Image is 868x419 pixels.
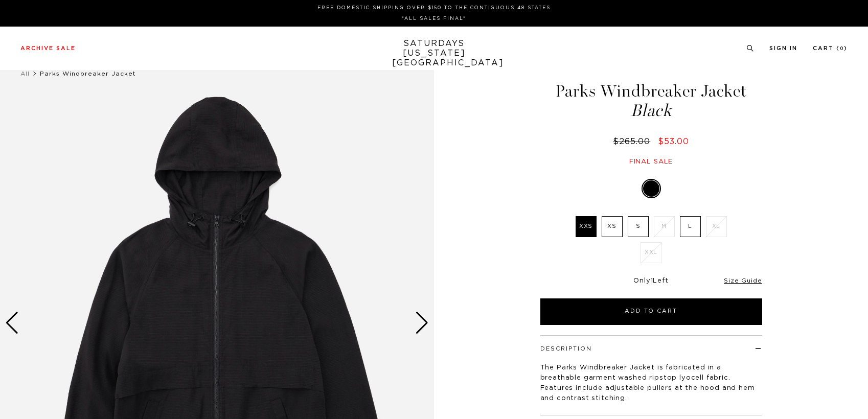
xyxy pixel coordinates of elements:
[539,102,764,119] span: Black
[539,157,764,166] div: Final sale
[643,180,659,197] label: Black
[602,216,623,237] label: XS
[540,346,592,352] button: Description
[539,83,764,119] h1: Parks Windbreaker Jacket
[724,277,762,284] a: Size Guide
[576,216,597,237] label: XXS
[40,71,136,77] span: Parks Windbreaker Jacket
[658,137,689,146] span: $53.00
[540,298,762,325] button: Add to Cart
[20,71,30,77] a: All
[392,39,476,68] a: SATURDAYS[US_STATE][GEOGRAPHIC_DATA]
[613,137,654,146] del: $265.00
[840,46,844,51] small: 0
[769,45,797,51] a: Sign In
[540,277,762,286] div: Only Left
[5,312,19,334] div: Previous slide
[813,45,848,51] a: Cart (0)
[651,277,653,284] span: 1
[415,312,429,334] div: Next slide
[680,216,701,237] label: L
[25,4,843,12] p: FREE DOMESTIC SHIPPING OVER $150 TO THE CONTIGUOUS 48 STATES
[20,45,76,51] a: Archive Sale
[540,363,762,404] p: The Parks Windbreaker Jacket is fabricated in a breathable garment washed ripstop lyocell fabric....
[628,216,649,237] label: S
[25,15,843,22] p: *ALL SALES FINAL*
